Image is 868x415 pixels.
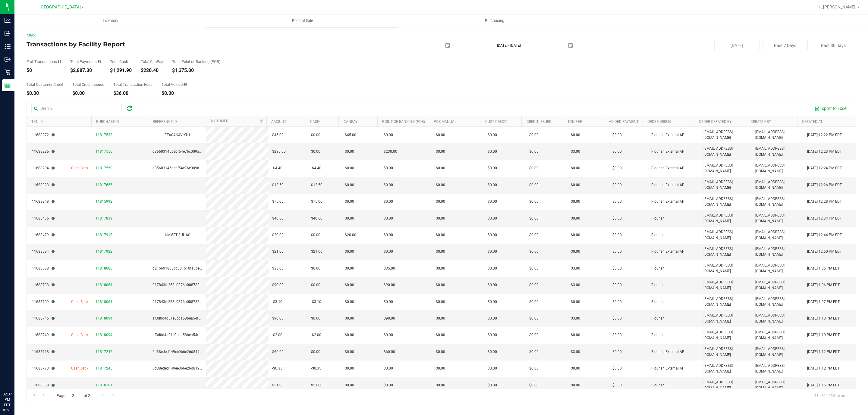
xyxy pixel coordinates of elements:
span: 11688294 [32,165,55,171]
div: Total Payments [70,60,101,64]
span: Flourish [651,299,665,305]
span: $20.00 [272,232,284,238]
a: Credit Issued [527,120,552,124]
span: [EMAIL_ADDRESS][DOMAIN_NAME] [703,229,748,241]
span: $60.00 [272,349,284,355]
span: 917843fc253c0376a0087889b0840882 [153,283,219,287]
span: 11688285 [32,149,55,154]
span: [EMAIL_ADDRESS][DOMAIN_NAME] [703,179,748,191]
div: $36.00 [113,91,153,96]
span: $0.00 [488,199,497,204]
span: $0.00 [384,182,393,188]
div: # of Transactions [27,60,61,64]
span: 11818094 [96,316,112,320]
inline-svg: Inventory [5,43,11,49]
span: $0.00 [384,165,393,171]
span: $0.00 [384,132,393,138]
span: $45.00 [345,132,356,138]
span: select [443,41,452,50]
div: Total Cash [110,60,132,64]
span: $0.00 [529,232,539,238]
span: 11688405 [32,216,55,221]
span: Flourish [651,332,665,338]
span: $0.00 [488,349,497,355]
div: $220.40 [141,68,163,73]
span: [EMAIL_ADDRESS][DOMAIN_NAME] [755,129,800,141]
span: $75.00 [311,199,322,204]
div: Total Credit Issued [72,83,104,86]
span: Point of Sale [284,18,321,23]
span: $0.00 [571,332,580,338]
span: [DATE] 1:07 PM EDT [807,299,840,305]
a: Back [27,33,36,37]
span: [EMAIL_ADDRESS][DOMAIN_NAME] [755,213,800,224]
span: [DATE] 12:26 PM EDT [807,182,842,188]
span: [EMAIL_ADDRESS][DOMAIN_NAME] [755,146,800,157]
span: $0.00 [436,282,445,288]
iframe: Resource center unread badge [18,366,25,373]
span: d215691863bc381510f13bee9a1e5865 [153,266,218,270]
span: [DATE] 12:22 PM EDT [807,132,842,138]
span: 11817839 [96,216,112,220]
span: Flourish External API [651,199,685,204]
span: $0.00 [529,182,539,188]
span: $0.00 [529,149,539,154]
div: Total CanPay [141,60,163,64]
a: Point of Sale [206,14,398,27]
span: 11817655 [96,183,112,187]
span: [EMAIL_ADDRESS][DOMAIN_NAME] [755,346,800,357]
span: $0.00 [529,316,539,321]
span: Hi, [PERSON_NAME]! [817,5,857,9]
span: -$4.40 [272,165,282,171]
span: $0.00 [436,216,445,221]
span: $0.00 [384,299,393,305]
span: -$0.35 [311,366,321,371]
a: TXN ID [31,120,43,124]
a: Amount [271,120,286,124]
input: Search... [31,104,122,113]
span: 11817922 [96,249,112,254]
span: Flourish [651,232,665,238]
span: [EMAIL_ADDRESS][DOMAIN_NAME] [755,263,800,274]
span: $0.00 [345,332,354,338]
span: $0.00 [436,182,445,188]
span: [DATE] 12:23 PM EDT [807,149,842,154]
span: 917843fc253c0376a0087889b0840882 [153,300,219,304]
span: $0.00 [436,299,445,305]
div: $0.00 [162,91,187,96]
span: [EMAIL_ADDRESS][DOMAIN_NAME] [703,163,748,174]
span: $0.00 [311,282,320,288]
span: $0.00 [311,232,320,238]
span: $0.00 [384,232,393,238]
span: $0.00 [345,182,354,188]
a: Order Origin [647,120,671,124]
span: Flourish External API [651,182,685,188]
span: [EMAIL_ADDRESS][DOMAIN_NAME] [755,179,800,191]
span: $20.00 [345,232,356,238]
span: $0.00 [488,266,497,271]
span: 11688768 [32,349,55,355]
span: 11815992 [96,199,112,204]
span: 11688773 [32,366,55,371]
span: $230.00 [384,149,397,154]
span: $0.00 [612,266,622,271]
h4: Transactions by Facility Report [27,41,303,48]
span: -$3.10 [272,299,282,305]
div: $1,291.90 [110,68,132,73]
span: $90.00 [384,282,395,288]
span: [EMAIL_ADDRESS][DOMAIN_NAME] [755,313,800,324]
span: 11688709 [32,299,55,305]
span: Cash Back [71,332,88,338]
a: Cash [310,120,320,124]
a: Order Created By [699,120,731,124]
span: $3.00 [571,282,580,288]
button: [DATE] [714,41,759,50]
span: $3.00 [571,349,580,355]
span: Purchasing [477,18,512,23]
span: $0.00 [384,249,393,254]
span: Flourish [651,316,665,321]
span: [EMAIL_ADDRESS][DOMAIN_NAME] [703,346,748,357]
span: $75.00 [272,199,284,204]
span: [EMAIL_ADDRESS][DOMAIN_NAME] [703,213,748,224]
a: Go to the previous page [39,391,48,399]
